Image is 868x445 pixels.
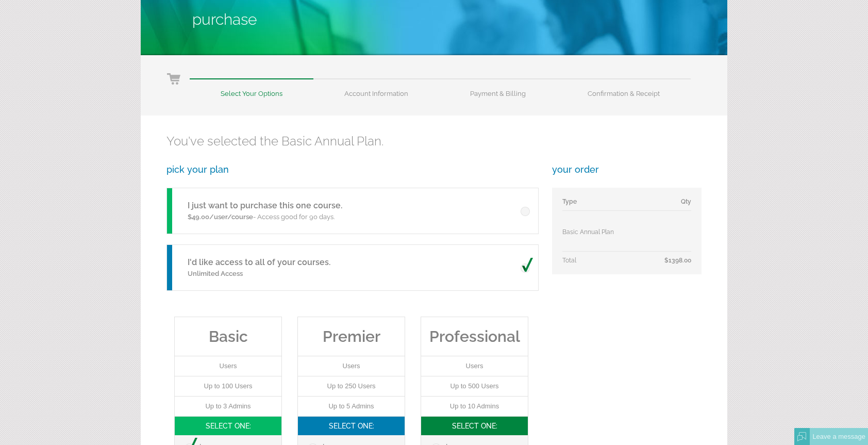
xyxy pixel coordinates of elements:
[175,397,281,417] li: Up to 3 Admins
[552,164,702,175] h3: your order
[298,397,405,417] li: Up to 5 Admins
[298,356,405,376] li: Users
[313,78,439,97] li: Account Information
[166,164,538,175] h3: pick your plan
[175,417,281,435] h3: Select One:
[175,317,281,356] h3: Basic
[175,356,281,376] li: Users
[562,252,647,265] td: Total
[562,198,647,211] td: Type
[810,428,868,445] div: Leave a message
[647,198,691,211] td: Qty
[166,134,702,149] h2: You've selected the Basic Annual Plan.
[298,417,405,435] h3: Select One:
[439,78,557,97] li: Payment & Billing
[298,376,405,397] li: Up to 250 Users
[421,397,528,417] li: Up to 10 Admins
[421,376,528,397] li: Up to 500 Users
[188,212,342,222] p: - Access good for 90 days.
[298,317,405,356] h3: Premier
[562,228,614,236] span: Basic Annual Plan
[664,257,691,264] span: $1398.00
[190,78,313,97] li: Select Your Options
[188,257,330,267] a: I'd like access to all of your courses.
[175,376,281,397] li: Up to 100 Users
[188,213,253,221] span: $49.00/user/course
[557,78,691,97] li: Confirmation & Receipt
[188,200,342,212] h5: I just want to purchase this one course.
[797,432,807,441] img: Offline
[421,356,528,376] li: Users
[192,10,257,28] span: Purchase
[421,317,528,356] h3: Professional
[421,417,528,435] h3: Select One:
[188,270,243,277] span: Unlimited Access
